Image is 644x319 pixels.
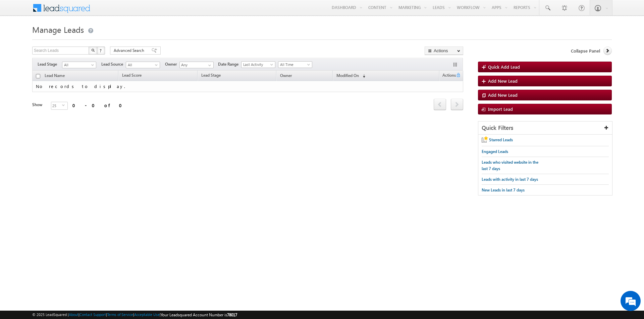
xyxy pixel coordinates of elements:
[69,312,78,317] a: About
[41,72,68,81] a: Lead Name
[278,61,312,68] a: All Time
[126,62,160,68] a: All
[201,73,221,78] span: Lead Stage
[36,74,40,78] input: Check all records
[198,72,224,80] a: Lead Stage
[72,101,126,109] div: 0 - 0 of 0
[97,47,105,55] button: ?
[165,61,179,67] span: Owner
[205,62,213,69] a: Show All Items
[114,48,146,54] span: Advanced Search
[451,99,463,110] span: next
[488,64,520,70] span: Quick Add Lead
[488,106,513,112] span: Import Lead
[134,312,160,317] a: Acceptable Use
[218,61,241,67] span: Date Range
[79,312,106,317] a: Contact Support
[161,312,237,317] span: Your Leadsquared Account Number is
[440,72,456,80] span: Actions
[482,160,538,171] span: Leads who visited website in the last 7 days
[122,73,142,78] span: Lead Score
[62,62,94,68] span: All
[62,104,67,107] span: select
[280,73,292,78] span: Owner
[488,78,518,84] span: Add New Lead
[482,187,525,192] span: New Leads in last 7 days
[32,102,46,108] div: Show
[91,49,95,52] img: Search
[336,73,359,78] span: Modified On
[100,48,103,53] span: ?
[434,99,446,110] a: prev
[107,312,133,317] a: Terms of Service
[333,72,369,80] a: Modified On (sorted descending)
[179,62,214,68] input: Type to Search
[571,48,600,54] span: Collapse Panel
[434,99,446,110] span: prev
[32,81,463,92] td: No records to display.
[241,62,273,68] span: Last Activity
[62,62,96,68] a: All
[425,47,463,55] button: Actions
[32,24,84,35] span: Manage Leads
[489,137,513,142] span: Starred Leads
[32,312,237,318] span: © 2025 LeadSquared | | | | |
[488,92,518,98] span: Add New Lead
[482,149,508,154] span: Engaged Leads
[482,177,538,182] span: Leads with activity in last 7 days
[278,62,310,68] span: All Time
[451,99,463,110] a: next
[38,61,62,67] span: Lead Stage
[241,61,275,68] a: Last Activity
[119,72,145,80] a: Lead Score
[360,73,365,79] span: (sorted descending)
[478,122,612,135] div: Quick Filters
[51,102,62,109] span: 25
[101,61,126,67] span: Lead Source
[126,62,158,68] span: All
[227,312,237,317] span: 78017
